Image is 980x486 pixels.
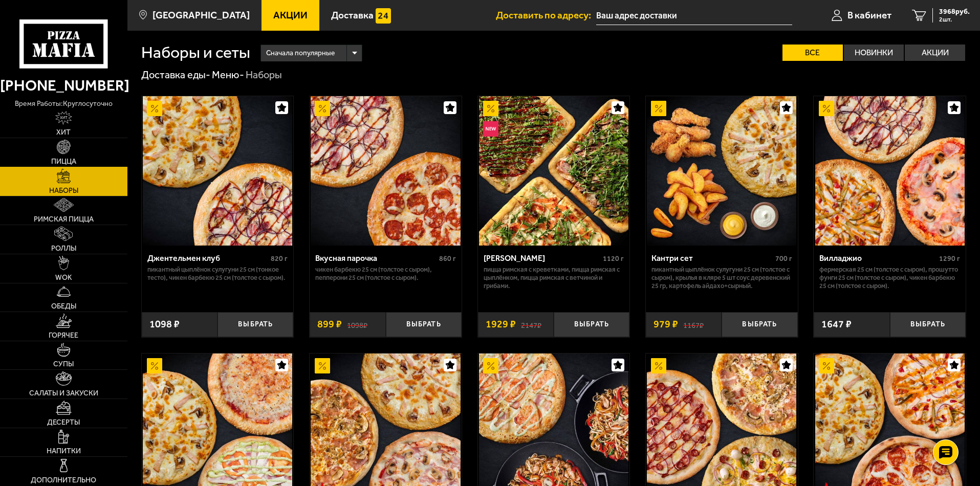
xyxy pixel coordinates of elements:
[53,361,74,368] span: Супы
[496,10,596,20] span: Доставить по адресу:
[484,266,624,290] p: Пицца Римская с креветками, Пицца Римская с цыплёнком, Пицца Римская с ветчиной и грибами.
[905,45,965,61] label: Акции
[31,477,96,484] span: Дополнительно
[651,266,792,290] p: Пикантный цыплёнок сулугуни 25 см (толстое с сыром), крылья в кляре 5 шт соус деревенский 25 гр, ...
[311,96,460,246] img: Вкусная парочка
[819,101,834,116] img: Акционный
[603,254,624,263] span: 1120 г
[51,245,76,252] span: Роллы
[143,96,292,246] img: Джентельмен клуб
[271,254,288,263] span: 820 г
[49,332,78,339] span: Горячее
[722,312,797,337] button: Выбрать
[246,69,282,82] div: Наборы
[142,96,294,246] a: АкционныйДжентельмен клуб
[212,69,244,81] a: Меню-
[347,319,367,329] s: 1098 ₽
[484,253,601,263] div: [PERSON_NAME]
[939,8,970,15] span: 3968 руб.
[651,358,666,373] img: Акционный
[819,253,937,263] div: Вилладжио
[596,6,792,25] input: Ваш адрес доставки
[782,45,843,61] label: Все
[651,253,773,263] div: Кантри сет
[273,10,308,20] span: Акции
[486,319,516,329] span: 1929 ₽
[376,8,391,24] img: 15daf4d41897b9f0e9f617042186c801.svg
[47,419,80,426] span: Десерты
[55,274,72,281] span: WOK
[153,10,250,20] span: [GEOGRAPHIC_DATA]
[479,96,628,246] img: Мама Миа
[34,216,94,223] span: Римская пицца
[217,312,293,337] button: Выбрать
[51,158,76,165] span: Пицца
[821,319,852,329] span: 1647 ₽
[149,319,180,329] span: 1098 ₽
[386,312,462,337] button: Выбрать
[29,390,98,397] span: Салаты и закуски
[654,319,678,329] span: 979 ₽
[49,187,78,194] span: Наборы
[147,266,288,282] p: Пикантный цыплёнок сулугуни 25 см (тонкое тесто), Чикен Барбекю 25 см (толстое с сыром).
[439,254,456,263] span: 860 г
[315,358,330,373] img: Акционный
[310,96,462,246] a: АкционныйВкусная парочка
[483,101,498,116] img: Акционный
[147,253,269,263] div: Джентельмен клуб
[47,448,81,455] span: Напитки
[56,129,71,136] span: Хит
[819,266,960,290] p: Фермерская 25 см (толстое с сыром), Прошутто Фунги 25 см (толстое с сыром), Чикен Барбекю 25 см (...
[647,96,796,246] img: Кантри сет
[317,319,342,329] span: 899 ₽
[683,319,704,329] s: 1167 ₽
[147,358,162,373] img: Акционный
[847,10,891,20] span: В кабинет
[331,10,374,20] span: Доставка
[266,43,335,63] span: Сначала популярные
[483,358,498,373] img: Акционный
[815,96,965,246] img: Вилладжио
[844,45,904,61] label: Новинки
[51,303,76,310] span: Обеды
[646,96,798,246] a: АкционныйКантри сет
[315,253,437,263] div: Вкусная парочка
[819,358,834,373] img: Акционный
[890,312,966,337] button: Выбрать
[939,16,970,23] span: 2 шт.
[596,6,792,25] span: проспект Александровской Фермы, д.23, к.Б
[478,96,630,246] a: АкционныйНовинкаМама Миа
[775,254,792,263] span: 700 г
[483,121,498,137] img: Новинка
[521,319,541,329] s: 2147 ₽
[939,254,960,263] span: 1290 г
[315,266,456,282] p: Чикен Барбекю 25 см (толстое с сыром), Пепперони 25 см (толстое с сыром).
[141,45,250,61] h1: Наборы и сеты
[554,312,629,337] button: Выбрать
[141,69,210,81] a: Доставка еды-
[814,96,966,246] a: АкционныйВилладжио
[147,101,162,116] img: Акционный
[315,101,330,116] img: Акционный
[651,101,666,116] img: Акционный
